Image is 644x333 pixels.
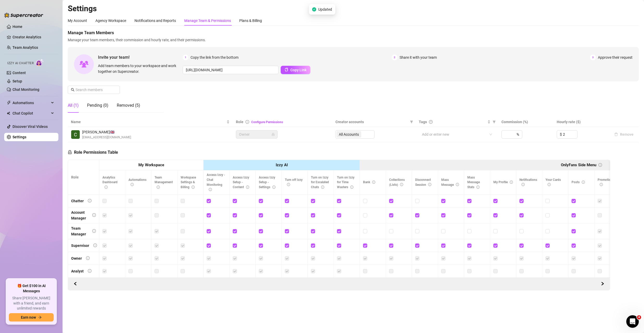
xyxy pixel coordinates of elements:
[572,180,585,184] span: Posts
[138,163,164,167] strong: My Workspace
[9,283,54,294] span: 🎁 Get $100 in AI Messages
[13,25,22,29] a: Home
[441,178,459,187] span: Mass Message
[95,18,126,23] div: Agency Workspace
[321,186,324,189] span: info-circle
[389,178,405,187] span: Collections (Lists)
[71,243,89,248] div: Supervisor
[429,120,433,124] span: question-circle
[68,160,99,195] th: Role
[134,18,176,23] div: Notifications and Reports
[598,163,602,167] span: info-circle
[71,130,80,139] img: Chris Savva
[236,120,243,124] span: Role
[612,131,636,138] button: Remove
[239,130,274,138] span: Owner
[13,124,48,129] a: Discover Viral Videos
[82,135,131,140] span: [EMAIL_ADDRESS][DOMAIN_NAME]
[7,111,10,115] img: Chat Copilot
[102,176,118,189] span: Analytics Dashboard
[86,256,90,260] span: info-circle
[181,176,196,189] span: Workspace Settings & Billing
[476,186,480,189] span: info-circle
[372,181,375,184] span: info-circle
[13,33,54,41] a: Creator Analytics
[68,30,639,36] span: Manage Team Members
[36,59,44,66] img: AI Chatter
[7,101,11,105] span: thunderbolt
[522,183,525,186] span: info-circle
[337,176,354,189] span: Turn on Izzy for Time Wasters
[246,120,249,124] span: info-circle
[311,176,329,189] span: Turn on Izzy for Escalated Chats
[9,313,54,322] button: Earn nowarrow-right
[419,119,427,125] span: Tags
[428,183,431,186] span: info-circle
[415,178,431,187] span: Disconnect Session
[13,109,50,117] span: Chat Copilot
[233,176,249,189] span: Access Izzy Setup - Content
[545,178,561,187] span: Your Cards
[71,255,82,261] div: Owner
[68,149,118,156] h5: Role Permissions Table
[13,45,38,50] a: Team Analytics
[68,18,87,23] div: My Account
[71,225,88,237] div: Team Manager
[68,150,72,154] span: lock
[498,117,554,127] th: Commission (%)
[88,199,91,203] span: info-circle
[191,55,238,60] span: Copy the link from the bottom
[184,18,231,23] div: Manage Team & Permissions
[259,176,275,189] span: Access Izzy Setup - Settings
[467,176,480,189] span: Mass Message Stats
[285,178,303,187] span: Turn off Izzy
[117,102,140,109] div: Removed (5)
[207,173,225,192] span: Access Izzy - Chat Monitoring
[637,315,641,319] span: 4
[456,183,459,186] span: info-circle
[598,55,633,60] span: Approve their request
[287,183,290,186] span: info-circle
[285,68,288,72] span: copy
[73,282,77,286] span: left
[276,163,288,167] strong: Izzy AI
[312,7,316,11] span: check-circle
[598,178,614,187] span: Promotions
[272,186,275,189] span: info-circle
[409,118,414,126] span: filter
[38,316,42,319] span: arrow-right
[183,55,188,60] span: 1
[68,4,639,14] h2: Settings
[76,87,113,93] input: Search members
[13,99,50,107] span: Automations
[519,178,537,187] span: Notifications
[92,213,96,217] span: info-circle
[554,117,609,127] th: Hourly rate ($)
[68,117,233,127] th: Name
[410,120,413,123] span: filter
[71,119,225,125] span: Name
[92,229,96,233] span: info-circle
[290,68,306,72] span: Copy Link
[561,163,596,167] strong: OnlyFans Side Menu
[548,183,551,186] span: info-circle
[98,63,181,74] span: Add team members to your workspace and work together on Supercreator.
[350,186,353,189] span: info-circle
[493,120,496,123] span: filter
[239,18,262,23] div: Plans & Billing
[281,66,310,74] button: Copy Link
[192,186,195,189] span: info-circle
[600,183,603,186] span: info-circle
[335,119,408,125] span: Creator accounts
[392,55,397,60] span: 2
[71,268,84,274] div: Analyst
[209,188,212,191] span: info-circle
[88,269,91,273] span: info-circle
[246,186,249,189] span: info-circle
[510,181,513,184] span: info-circle
[601,282,604,286] span: right
[93,243,97,247] span: info-circle
[598,280,607,288] button: Scroll Backward
[82,129,131,135] span: [PERSON_NAME] 🇬🇧
[131,183,134,186] span: info-circle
